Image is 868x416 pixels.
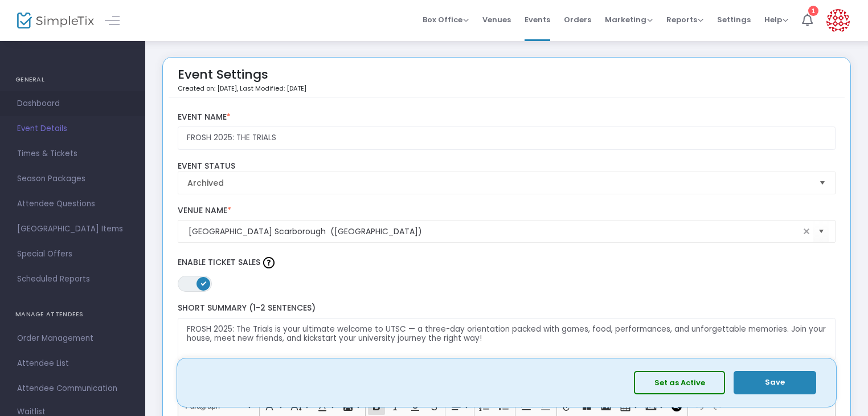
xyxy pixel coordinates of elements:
[17,222,128,236] span: [GEOGRAPHIC_DATA] Items
[423,14,469,25] span: Box Office
[764,14,788,25] span: Help
[666,14,703,25] span: Reports
[525,5,550,34] span: Events
[15,68,130,91] h4: GENERAL
[808,6,818,16] div: 1
[178,127,836,150] input: Enter Event Name
[17,272,128,287] span: Scheduled Reports
[172,372,841,395] label: Tell us about your event
[814,172,830,194] button: Select
[717,5,751,34] span: Settings
[813,220,829,243] button: Select
[200,280,206,286] span: ON
[17,381,128,396] span: Attendee Communication
[187,177,810,189] span: Archived
[189,226,800,238] input: Select Venue
[17,197,128,211] span: Attendee Questions
[17,121,128,136] span: Event Details
[482,5,511,34] span: Venues
[237,84,306,93] span: , Last Modified: [DATE]
[17,356,128,371] span: Attendee List
[15,303,130,326] h4: MANAGE ATTENDEES
[178,206,836,216] label: Venue Name
[178,161,836,172] label: Event Status
[17,247,128,262] span: Special Offers
[180,398,257,415] button: Paragraph
[178,112,836,123] label: Event Name
[178,302,316,313] span: Short Summary (1-2 Sentences)
[634,371,725,394] button: Set as Active
[263,257,275,268] img: question-mark
[605,14,653,25] span: Marketing
[17,172,128,186] span: Season Packages
[17,96,128,111] span: Dashboard
[178,63,306,97] div: Event Settings
[800,225,813,238] span: clear
[17,146,128,161] span: Times & Tickets
[17,331,128,346] span: Order Management
[564,5,591,34] span: Orders
[178,254,836,271] label: Enable Ticket Sales
[734,371,816,394] button: Save
[178,84,306,93] p: Created on: [DATE]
